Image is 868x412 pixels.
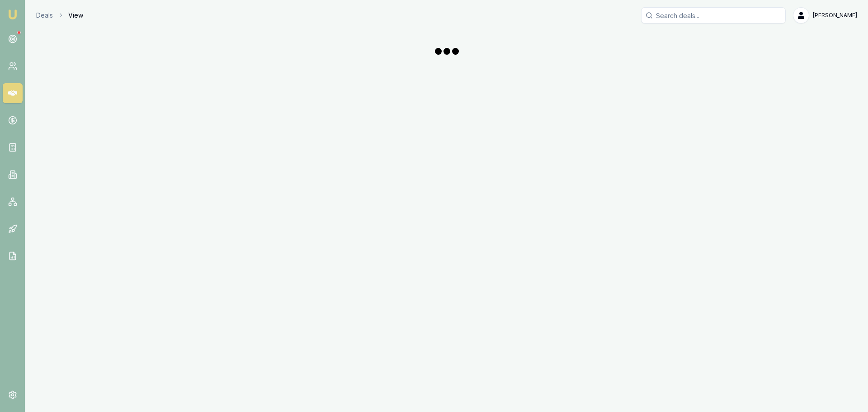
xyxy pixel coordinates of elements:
[7,9,18,20] img: emu-icon-u.png
[641,7,786,24] input: Search deals
[36,11,53,20] a: Deals
[813,12,857,19] span: [PERSON_NAME]
[68,11,83,20] span: View
[36,11,83,20] nav: breadcrumb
